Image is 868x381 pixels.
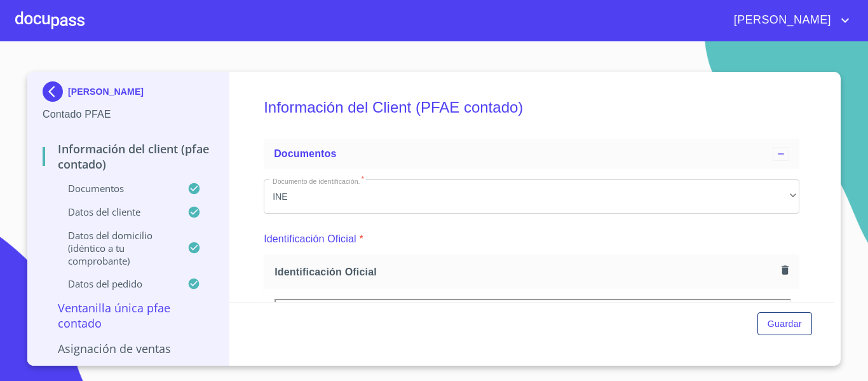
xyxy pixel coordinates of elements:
span: [PERSON_NAME] [724,10,837,31]
div: [PERSON_NAME] [43,81,214,107]
p: Contado PFAE [43,107,214,122]
p: Datos del pedido [43,277,187,290]
p: Datos del domicilio (idéntico a tu comprobante) [43,229,187,267]
div: INE [264,179,799,214]
button: Guardar [757,312,812,336]
p: Datos del cliente [43,205,187,218]
p: Asignación de Ventas [43,341,214,356]
p: Documentos [43,182,187,195]
button: account of current user [724,10,853,31]
span: Guardar [768,316,802,332]
p: Ventanilla única PFAE contado [43,300,214,331]
span: Documentos [274,148,336,159]
img: Docupass spot blue [43,81,68,102]
p: [PERSON_NAME] [68,87,144,97]
p: Información del Client (PFAE contado) [43,141,214,172]
div: Documentos [264,139,799,169]
h5: Información del Client (PFAE contado) [264,81,799,134]
p: Identificación Oficial [264,232,356,247]
span: Identificación Oficial [275,265,776,279]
